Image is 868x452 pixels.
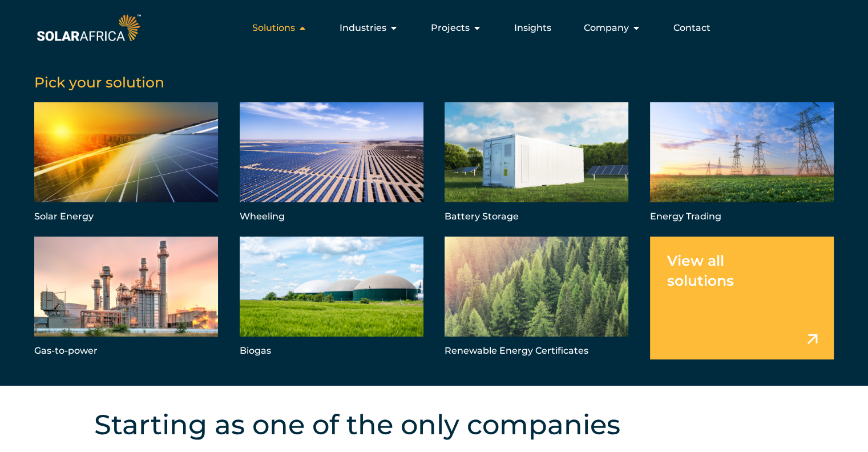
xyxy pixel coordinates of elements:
[143,17,720,39] nav: Menu
[673,21,710,35] a: Contact
[650,237,834,359] a: View all solutions
[431,21,470,35] span: Projects
[34,74,834,91] h5: Pick your solution
[584,21,629,35] span: Company
[514,21,551,35] a: Insights
[34,102,218,225] a: Solar Energy
[252,21,295,35] span: Solutions
[340,21,386,35] span: Industries
[143,17,720,39] div: Menu Toggle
